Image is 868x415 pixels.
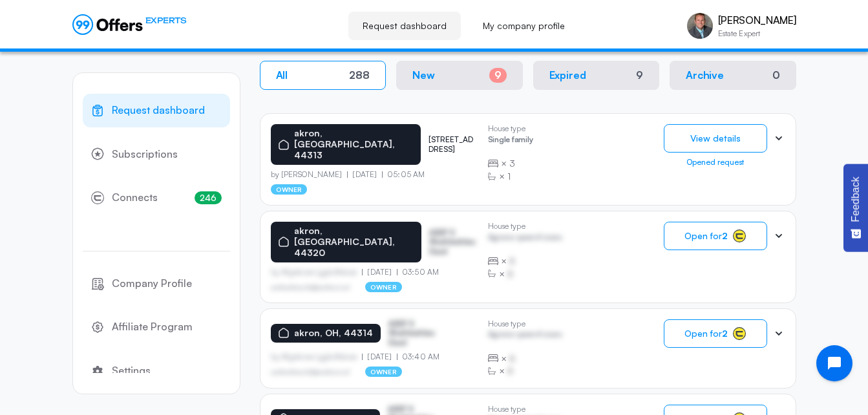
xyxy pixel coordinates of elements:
strong: 2 [722,230,728,241]
a: Connects246 [83,181,230,215]
strong: 2 [722,328,728,339]
img: Brad Miklovich [687,13,713,39]
a: EXPERTS [72,14,187,35]
button: Open for2 [664,222,767,250]
p: Archive [686,69,724,81]
p: House type [488,222,562,231]
p: owner [365,367,402,377]
p: 03:40 AM [397,352,439,361]
p: [STREET_ADDRESS] [429,135,478,154]
span: 3 [509,157,515,170]
span: Company Profile [112,275,192,292]
p: Estate Expert [718,30,796,37]
a: My company profile [469,12,579,40]
p: Agrwsv qwervf oiuns [488,233,562,245]
p: owner [365,282,402,292]
p: House type [488,319,562,328]
div: × [488,157,533,170]
p: Agrwsv qwervf oiuns [488,330,562,342]
button: New9 [396,61,523,90]
div: 288 [349,69,370,81]
p: House type [488,124,533,133]
div: × [488,365,562,378]
button: Open for2 [664,319,767,348]
p: Expired [549,69,586,81]
span: Open for [684,231,728,241]
p: asdfasdfasasfd@asdfasd.asf [271,283,350,291]
a: Request dashboard [83,94,230,127]
a: Request dashboard [348,12,461,40]
p: ASDF S Sfasfdasfdas Dasd [388,319,453,347]
a: Company Profile [83,267,230,301]
p: [DATE] [347,170,382,179]
p: ASDF S Sfasfdasfdas Dasd [429,228,478,256]
div: × [488,255,562,268]
span: Request dashboard [112,102,205,119]
p: by [PERSON_NAME] [271,170,348,179]
div: × [488,352,562,365]
p: owner [271,184,308,195]
span: B [509,352,515,365]
div: × [488,170,533,183]
p: asdfasdfasasfd@asdfasd.asf [271,368,350,376]
p: All [276,69,288,81]
span: B [509,255,515,268]
p: House type [488,405,562,414]
div: 9 [489,68,507,83]
div: × [488,268,562,281]
span: Affiliate Program [112,319,193,335]
a: Subscriptions [83,138,230,171]
div: 0 [772,69,780,81]
p: 03:50 AM [397,268,439,277]
a: Affiliate Program [83,310,230,344]
p: Single family [488,135,533,147]
div: 9 [636,69,643,81]
span: Feedback [850,176,862,222]
button: All288 [260,61,386,90]
p: New [412,69,435,81]
span: Settings [112,363,151,379]
span: 1 [507,170,511,183]
button: Expired9 [533,61,660,90]
a: Settings [83,354,230,388]
p: 05:05 AM [382,170,425,179]
p: akron, [GEOGRAPHIC_DATA], 44313 [294,128,413,160]
span: 246 [195,191,222,204]
button: View details [664,124,767,153]
button: Archive0 [670,61,796,90]
span: EXPERTS [145,14,187,27]
p: [PERSON_NAME] [718,14,796,27]
p: [DATE] [362,268,397,277]
p: by Afgdsrwe Ljgjkdfsbvas [271,268,363,277]
span: Subscriptions [112,146,178,163]
p: [DATE] [362,352,397,361]
span: Open for [684,328,728,339]
p: by Afgdsrwe Ljgjkdfsbvas [271,352,363,361]
button: Feedback - Show survey [843,164,868,251]
p: akron, OH, 44314 [294,328,373,339]
span: Connects [112,189,158,206]
span: B [507,268,513,281]
div: Opened request [664,158,767,167]
p: akron, [GEOGRAPHIC_DATA], 44320 [294,226,414,258]
span: B [507,365,513,378]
